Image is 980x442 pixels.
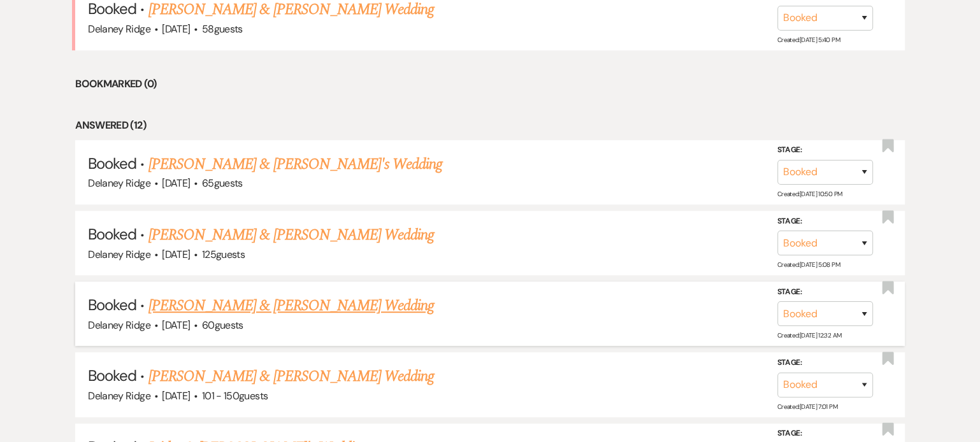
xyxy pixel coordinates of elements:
span: 65 guests [202,176,243,190]
a: [PERSON_NAME] & [PERSON_NAME] Wedding [148,294,434,317]
label: Stage: [777,214,873,228]
li: Answered (12) [75,117,905,134]
span: Booked [88,224,136,244]
span: Created: [DATE] 12:32 AM [777,331,841,339]
span: 60 guests [202,318,243,332]
span: Booked [88,153,136,173]
a: [PERSON_NAME] & [PERSON_NAME] Wedding [148,224,434,246]
label: Stage: [777,143,873,157]
span: Booked [88,295,136,315]
span: [DATE] [162,389,190,403]
span: Delaney Ridge [88,176,150,190]
a: [PERSON_NAME] & [PERSON_NAME]'s Wedding [148,153,443,176]
span: [DATE] [162,22,190,36]
span: 58 guests [202,22,243,36]
span: Delaney Ridge [88,318,150,332]
span: [DATE] [162,318,190,332]
span: 125 guests [202,248,245,261]
span: Created: [DATE] 5:40 PM [777,36,840,44]
span: Booked [88,366,136,385]
span: Delaney Ridge [88,389,150,403]
li: Bookmarked (0) [75,76,905,92]
span: Delaney Ridge [88,22,150,36]
span: Created: [DATE] 7:01 PM [777,402,837,410]
label: Stage: [777,285,873,299]
a: [PERSON_NAME] & [PERSON_NAME] Wedding [148,365,434,388]
span: [DATE] [162,248,190,261]
span: Created: [DATE] 10:50 PM [777,190,842,198]
label: Stage: [777,356,873,370]
span: Delaney Ridge [88,248,150,261]
span: Created: [DATE] 5:08 PM [777,260,840,269]
span: [DATE] [162,176,190,190]
span: 101 - 150 guests [202,389,268,403]
label: Stage: [777,427,873,441]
